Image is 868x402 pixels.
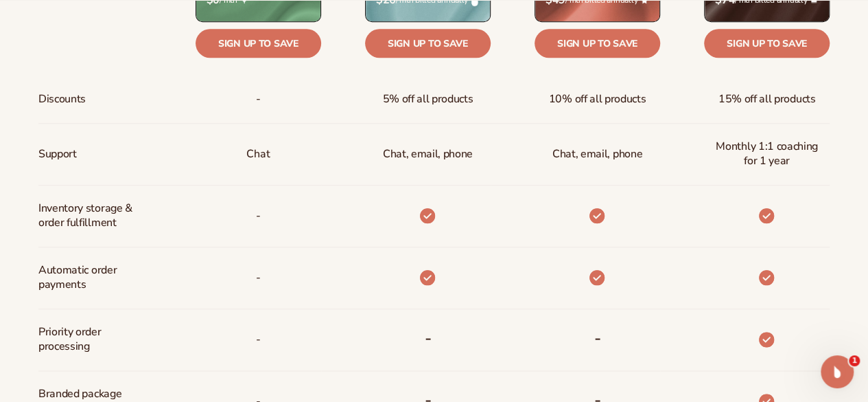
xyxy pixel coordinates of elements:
[38,258,145,298] span: Automatic order payments
[38,320,145,359] span: Priority order processing
[424,327,431,349] b: -
[704,29,830,58] a: Sign up to save
[535,29,660,58] a: Sign up to save
[38,142,77,167] span: Support
[715,134,819,174] span: Monthly 1:1 coaching for 1 year
[549,87,646,112] span: 10% off all products
[552,142,642,167] span: Chat, email, phone
[718,87,816,112] span: 15% off all products
[38,87,86,112] span: Discounts
[594,327,601,349] b: -
[38,196,132,236] span: Inventory storage & order fulfillment
[256,265,261,291] span: -
[256,327,261,353] span: -
[256,203,261,229] p: -
[246,142,270,167] p: Chat
[256,87,261,112] span: -
[196,29,321,58] a: Sign up to save
[849,355,860,366] span: 1
[382,87,473,112] span: 5% off all products
[821,355,854,388] iframe: Intercom live chat
[383,142,473,167] p: Chat, email, phone
[365,29,491,58] a: Sign up to save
